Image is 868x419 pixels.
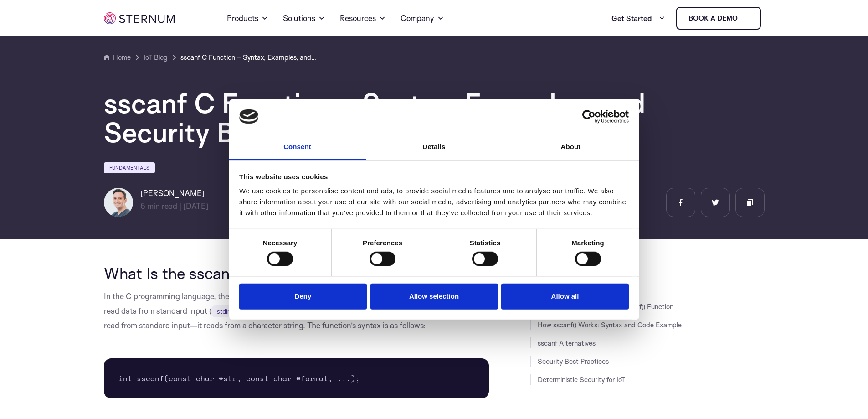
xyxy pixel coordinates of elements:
[283,2,325,35] a: Solutions
[229,134,366,160] a: Consent
[401,2,444,35] a: Company
[140,188,209,199] h6: [PERSON_NAME]
[538,375,625,384] a: Deterministic Security for IoT
[676,7,761,30] a: Book a demo
[530,264,765,272] h3: JUMP TO SECTION
[180,52,317,63] a: sscanf C Function – Syntax, Examples, and Security Best Practices
[140,201,181,211] span: min read |
[140,201,145,211] span: 6
[538,357,609,366] a: Security Best Practices
[239,109,258,124] img: logo
[470,239,501,247] strong: Statistics
[538,339,596,347] a: sscanf Alternatives
[366,134,503,160] a: Details
[144,52,168,63] a: IoT Blog
[104,358,489,398] pre: int sscanf(const char *str, const char *format, ...);
[104,52,131,63] a: Home
[227,2,268,35] a: Products
[741,15,749,22] img: sternum iot
[263,239,298,247] strong: Necessary
[501,284,629,310] button: Allow all
[239,284,367,310] button: Deny
[104,188,133,217] img: Igal Zeifman
[104,162,155,173] a: Fundamentals
[363,239,402,247] strong: Preferences
[549,110,629,124] a: Usercentrics Cookiebot - opens in a new window
[340,2,386,35] a: Resources
[503,134,639,160] a: About
[370,284,498,310] button: Allow selection
[104,264,489,282] h2: What Is the sscanf() C Function
[104,12,175,24] img: sternum iot
[611,9,665,27] a: Get Started
[538,321,682,329] a: How sscanf() Works: Syntax and Code Example
[104,88,651,147] h1: sscanf C Function – Syntax, Examples, and Security Best Practices
[239,186,629,218] div: We use cookies to personalise content and ads, to provide social media features and to analyse ou...
[104,289,489,333] p: In the C programming language, the function lets you read data from a string, similar to how you ...
[211,305,236,317] code: stdin
[571,239,604,247] strong: Marketing
[239,171,629,182] div: This website uses cookies
[183,201,209,211] span: [DATE]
